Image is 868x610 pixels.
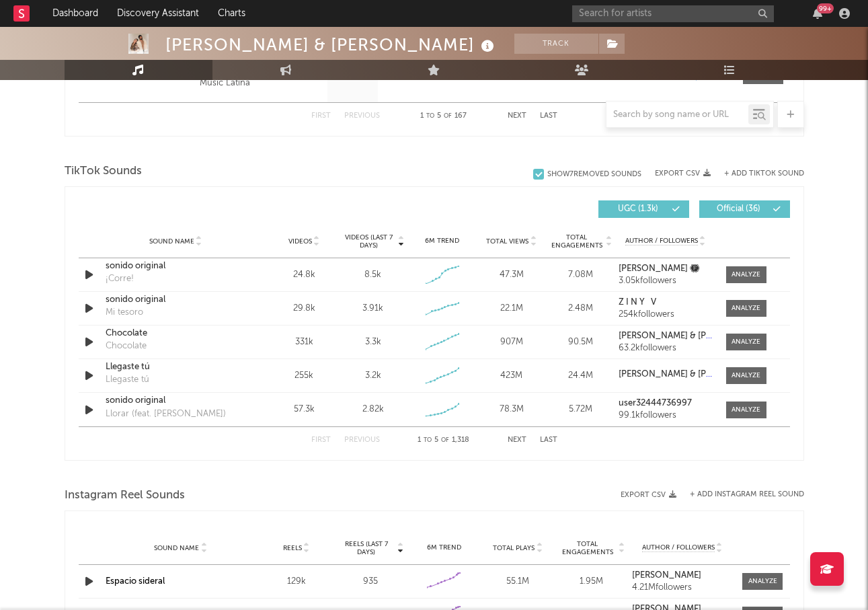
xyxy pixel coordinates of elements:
a: user32444736997 [619,399,712,408]
div: Chocolate [106,340,147,353]
span: Official ( 36 ) [708,205,770,213]
button: 99+ [813,8,822,19]
div: 22.1M [480,302,543,315]
div: Show 7 Removed Sounds [547,170,641,179]
strong: [PERSON_NAME] & [PERSON_NAME] [619,370,767,379]
div: Llegaste tú [106,373,149,387]
strong: [PERSON_NAME] [632,571,701,580]
strong: user32444736997 [619,399,692,408]
span: Reels (last 7 days) [337,540,396,556]
strong: Z I N Y` V [619,298,656,307]
span: Total Engagements [558,540,617,556]
div: 55.1M [484,575,551,588]
a: [PERSON_NAME] & [PERSON_NAME] [619,332,712,341]
div: 3.3k [365,336,381,349]
div: 423M [480,369,543,383]
div: 57.3k [273,403,336,416]
span: Videos (last 7 days) [342,233,396,250]
div: 99.1k followers [619,411,712,420]
span: Total Views [486,237,528,245]
span: of [441,437,449,443]
button: + Add TikTok Sound [711,170,804,178]
div: 8.5k [364,268,381,282]
button: Track [514,34,598,54]
span: Sound Name [149,237,194,245]
span: Author / Followers [642,543,715,552]
div: 2.82k [362,403,384,416]
div: 99 + [817,3,834,13]
button: Export CSV [621,491,676,499]
a: sonido original [106,394,246,408]
button: Next [508,436,526,444]
button: Last [540,436,557,444]
a: [PERSON_NAME]  [619,264,712,274]
button: Export CSV [655,169,711,178]
button: + Add Instagram Reel Sound [690,491,804,498]
strong: [PERSON_NAME]  [619,264,700,273]
button: Previous [344,436,380,444]
div: [PERSON_NAME] & [PERSON_NAME] [165,34,498,56]
div: 78.3M [480,403,543,416]
div: 6M Trend [411,236,473,246]
a: Z I N Y` V [619,298,712,307]
div: 5.72M [549,403,612,416]
div: Llorar (feat. [PERSON_NAME]) [106,408,226,421]
a: Llegaste tú [106,360,246,374]
div: 255k [273,369,336,383]
div: 935 [337,575,404,588]
div: 907M [480,336,543,349]
div: 47.3M [480,268,543,282]
input: Search by song name or URL [606,110,748,120]
span: UGC ( 1.3k ) [607,205,669,213]
div: 7.08M [549,268,612,282]
div: 4.21M followers [632,583,733,593]
span: Total Engagements [549,233,604,250]
a: Espacio sideral [106,577,165,586]
div: 3.91k [362,302,383,315]
span: Reels [283,544,302,552]
div: 63.2k followers [619,344,712,353]
div: 3.2k [365,369,381,383]
span: TikTok Sounds [65,163,142,180]
div: 24.4M [549,369,612,383]
a: sonido original [106,293,246,307]
div: 29.8k [273,302,336,315]
div: 254k followers [619,310,712,319]
span: to [424,437,432,443]
div: 24.8k [273,268,336,282]
div: + Add Instagram Reel Sound [676,491,804,498]
button: First [311,436,331,444]
div: 331k [273,336,336,349]
span: Author / Followers [625,237,698,245]
input: Search for artists [572,5,774,22]
button: Official(36) [699,200,790,218]
span: Sound Name [154,544,199,552]
div: Mi tesoro [106,306,143,319]
div: ¡Corre! [106,272,134,286]
button: UGC(1.3k) [598,200,689,218]
a: [PERSON_NAME] [632,571,733,580]
span: Videos [288,237,312,245]
a: Chocolate [106,327,246,340]
a: [PERSON_NAME] & [PERSON_NAME] [619,370,712,379]
strong: [PERSON_NAME] & [PERSON_NAME] [619,332,767,340]
div: 6M Trend [411,543,478,553]
div: 1.95M [558,575,625,588]
button: + Add TikTok Sound [724,170,804,178]
div: 90.5M [549,336,612,349]
div: 3.05k followers [619,276,712,286]
div: 1 5 1,318 [407,432,481,449]
div: 129k [263,575,330,588]
div: 2.48M [549,302,612,315]
span: Total Plays [493,544,535,552]
span: Instagram Reel Sounds [65,488,185,504]
a: sonido original [106,260,246,273]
